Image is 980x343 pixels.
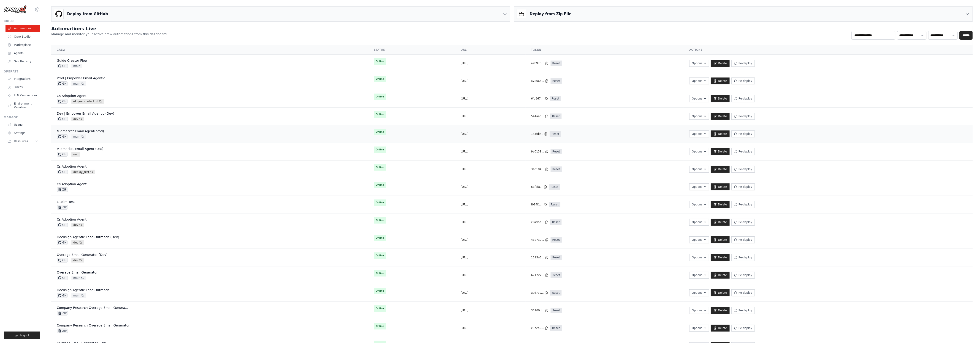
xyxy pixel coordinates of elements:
[71,117,84,121] span: dev
[689,307,709,314] button: Options
[689,325,709,332] button: Options
[374,129,386,135] span: Online
[731,236,755,243] button: Re-deploy
[54,9,63,19] img: GitHub Logo
[689,272,709,279] button: Options
[5,129,40,137] a: Settings
[67,11,108,17] h3: Deploy from GitHub
[374,76,386,82] span: Online
[731,113,755,120] button: Re-deploy
[57,182,87,186] a: Cs Adoption Agent
[71,240,84,245] span: dev
[374,270,386,277] span: Online
[57,205,68,210] span: ZIP
[731,325,755,332] button: Re-deploy
[455,45,526,55] th: URL
[57,165,87,168] a: Cs Adoption Agent
[711,254,729,261] a: Delete
[531,326,548,330] button: c672b5...
[689,201,709,208] button: Options
[689,236,709,243] button: Options
[731,183,755,190] button: Re-deploy
[57,64,68,68] span: GH
[689,289,709,296] button: Options
[711,289,729,296] a: Delete
[5,92,40,99] a: LLM Connections
[51,45,368,55] th: Crew
[57,76,105,80] a: Prod | Empower Email Agentic
[374,217,386,224] span: Online
[689,219,709,226] button: Options
[531,203,547,206] button: fb94f1...
[5,50,40,57] a: Agents
[530,11,572,17] h3: Deploy from Zip File
[731,272,755,279] button: Re-deploy
[731,219,755,226] button: Re-deploy
[5,41,40,49] a: Marketplace
[57,288,109,292] a: Docusign Agentic Lead Outreach
[57,271,98,274] a: Overage Email Generator
[689,113,709,120] button: Options
[368,45,455,55] th: Status
[711,113,729,120] a: Delete
[531,309,549,312] button: 33100d...
[51,32,168,36] p: Manage and monitor your active crew automations from this dashboard.
[4,70,40,73] div: Operate
[711,148,729,155] a: Delete
[550,325,562,331] a: Reset
[731,289,755,296] button: Re-deploy
[550,219,562,225] a: Reset
[4,19,40,23] div: Build
[71,258,84,263] span: dev
[57,112,114,115] a: Dev | Empower Email Agentic (Dev)
[374,182,386,188] span: Online
[531,291,548,295] button: aad7ac...
[711,219,729,226] a: Delete
[71,293,86,298] span: main
[551,166,562,172] a: Reset
[551,237,562,243] a: Reset
[5,75,40,83] a: Integrations
[531,150,549,153] button: 9a0138...
[957,321,980,343] div: Chat Widget
[689,95,709,102] button: Options
[689,60,709,67] button: Options
[5,83,40,91] a: Traces
[71,223,84,227] span: dev
[711,183,729,190] a: Delete
[731,77,755,84] button: Re-deploy
[57,59,87,62] a: Guide Creator Flow
[374,252,386,259] span: Online
[374,199,386,206] span: Online
[731,166,755,173] button: Re-deploy
[689,130,709,137] button: Options
[57,293,68,298] span: GH
[71,134,86,139] span: main
[374,235,386,241] span: Online
[71,152,80,157] span: uat
[531,238,549,242] button: 48e7a0...
[57,147,103,151] a: Midmarket Email Agent (Uat)
[531,167,549,171] button: 3ad184...
[71,170,95,174] span: deploy_test
[711,77,729,84] a: Delete
[711,166,729,173] a: Delete
[57,81,68,86] span: GH
[531,273,549,277] button: 671722...
[531,256,549,259] button: 1515a5...
[731,130,755,137] button: Re-deploy
[711,201,729,208] a: Delete
[689,254,709,261] button: Options
[374,164,386,171] span: Online
[684,45,973,55] th: Actions
[551,272,562,278] a: Reset
[5,25,40,32] a: Automations
[57,200,75,204] a: Litellm Test
[71,64,82,68] span: main
[551,149,562,154] a: Reset
[57,240,68,245] span: GH
[550,290,562,296] a: Reset
[57,306,128,310] a: Company Research Overage Email Genera...
[711,95,729,102] a: Delete
[5,58,40,65] a: Tool Registry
